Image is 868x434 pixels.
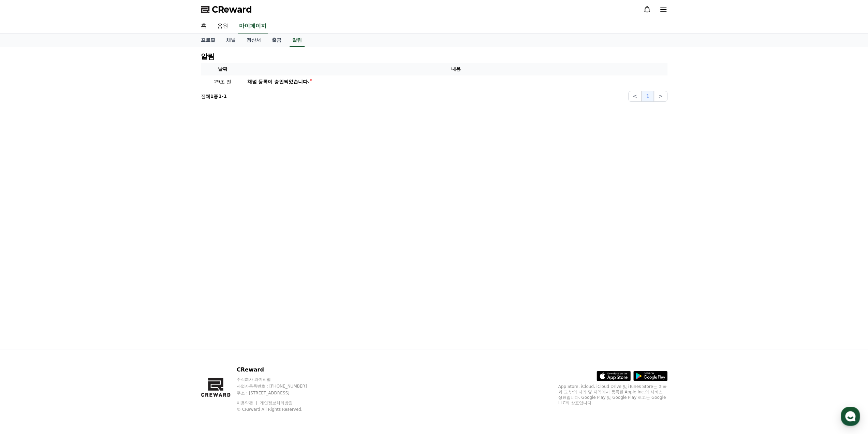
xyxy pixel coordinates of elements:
[237,401,258,405] a: 이용약관
[201,53,215,60] h4: 알림
[266,34,287,47] a: 출금
[237,377,320,382] p: 주식회사 와이피랩
[642,91,654,102] button: 1
[247,78,310,85] div: 채널 등록이 승인되었습니다.
[260,401,293,405] a: 개인정보처리방침
[212,19,234,33] a: 음원
[237,390,320,396] p: 주소 : [STREET_ADDRESS]
[654,91,667,102] button: >
[2,216,45,234] a: 홈
[201,93,227,100] p: 전체 중 -
[21,227,26,232] span: 홈
[210,94,214,99] strong: 1
[237,366,320,374] p: CReward
[204,78,242,85] p: 29초 전
[212,4,252,15] span: CReward
[628,91,642,102] button: <
[290,34,305,47] a: 알림
[221,34,241,47] a: 채널
[45,216,88,234] a: 대화
[88,216,131,234] a: 설정
[218,94,222,99] strong: 1
[237,407,320,412] p: © CReward All Rights Reserved.
[245,63,667,75] th: 내용
[105,227,114,232] span: 설정
[201,4,252,15] a: CReward
[201,63,245,75] th: 날짜
[195,34,221,47] a: 프로필
[237,383,320,389] p: 사업자등록번호 : [PHONE_NUMBER]
[62,227,71,233] span: 대화
[223,94,227,99] strong: 1
[241,34,266,47] a: 정산서
[558,384,667,406] p: App Store, iCloud, iCloud Drive 및 iTunes Store는 미국과 그 밖의 나라 및 지역에서 등록된 Apple Inc.의 서비스 상표입니다. Goo...
[238,19,268,33] a: 마이페이지
[195,19,212,33] a: 홈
